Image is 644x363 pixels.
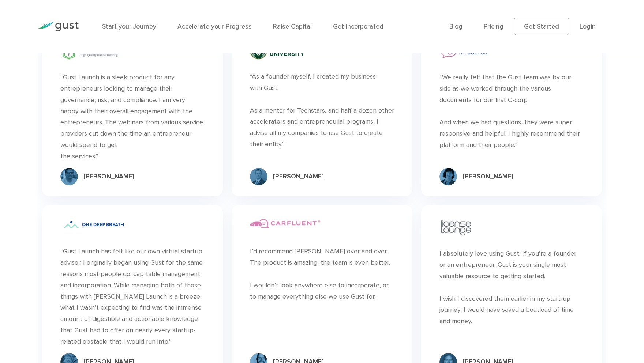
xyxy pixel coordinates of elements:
a: Pricing [484,23,503,30]
div: “We really felt that the Gust team was by our side as we worked through the various documents for... [439,72,584,151]
a: Login [580,23,596,30]
a: Raise Capital [273,23,312,30]
img: Group 7 [60,168,78,185]
div: [PERSON_NAME] [83,172,134,181]
div: “Gust Launch has felt like our own virtual startup advisor. I originally began using Gust for the... [60,246,205,347]
a: Blog [449,23,463,30]
a: Get Started [514,18,569,35]
img: Carfluent [250,219,320,228]
a: Accelerate your Progress [177,23,252,30]
div: I’d recommend [PERSON_NAME] over and over. The product is amazing, the team is even better. I wou... [250,246,394,302]
img: Gust Logo [38,22,79,31]
div: “As a founder myself, I created my business with Gust. As a mentor for Techstars, and half a doze... [250,71,394,150]
img: License Lounge [439,219,473,237]
img: Group 9 [250,168,267,185]
div: I absolutely love using Gust. If you’re a founder or an entrepreneur, Gust is your single most va... [439,248,584,327]
div: “Gust Launch is a sleek product for any entrepreneurs looking to manage their governance, risk, a... [60,72,205,162]
a: Get Incorporated [333,23,383,30]
a: Start your Journey [102,23,156,30]
img: One Deep Breath [60,219,127,230]
div: [PERSON_NAME] [463,172,513,181]
img: Group 7 [439,168,457,185]
div: [PERSON_NAME] [273,172,324,181]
